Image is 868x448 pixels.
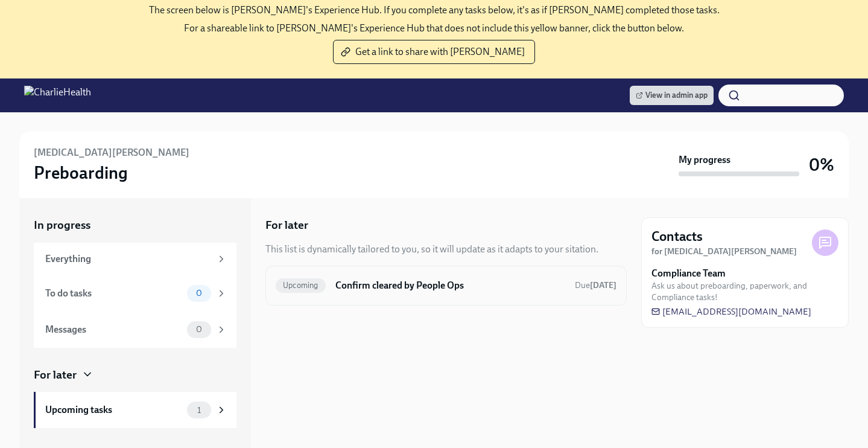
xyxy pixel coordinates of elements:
[276,281,326,290] span: Upcoming
[265,217,308,233] h5: For later
[34,312,236,348] a: Messages0
[34,146,189,159] h6: [MEDICAL_DATA][PERSON_NAME]
[265,243,598,256] div: This list is dynamically tailored to you, so it will update as it adapts to your sitation.
[651,228,703,246] h4: Contacts
[343,46,525,58] span: Get a link to share with [PERSON_NAME]
[149,4,720,17] p: The screen below is [PERSON_NAME]'s Experience Hub. If you complete any tasks below, it's as if [...
[184,22,684,35] p: For a shareable link to [PERSON_NAME]'s Experience Hub that does not include this yellow banner, ...
[679,153,730,167] strong: My progress
[34,367,236,383] a: For later
[809,154,834,176] h3: 0%
[630,86,714,105] a: View in admin app
[335,279,565,292] h6: Confirm cleared by People Ops
[575,280,616,291] span: October 16th, 2025 10:00
[189,289,209,298] span: 0
[636,89,708,101] span: View in admin app
[34,243,236,275] a: Everything
[34,367,77,383] div: For later
[189,325,209,334] span: 0
[45,252,211,266] div: Everything
[45,403,182,417] div: Upcoming tasks
[333,40,535,64] button: Get a link to share with [PERSON_NAME]
[575,280,616,290] span: Due
[34,162,128,184] h3: Preboarding
[45,323,182,336] div: Messages
[651,306,811,318] a: [EMAIL_ADDRESS][DOMAIN_NAME]
[34,392,236,428] a: Upcoming tasks1
[34,275,236,312] a: To do tasks0
[276,276,616,295] a: UpcomingConfirm cleared by People OpsDue[DATE]
[651,267,726,280] strong: Compliance Team
[190,406,208,415] span: 1
[651,280,838,303] span: Ask us about preboarding, paperwork, and Compliance tasks!
[590,280,616,290] strong: [DATE]
[34,217,236,233] a: In progress
[651,246,797,257] strong: for [MEDICAL_DATA][PERSON_NAME]
[45,287,182,300] div: To do tasks
[24,86,91,105] img: CharlieHealth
